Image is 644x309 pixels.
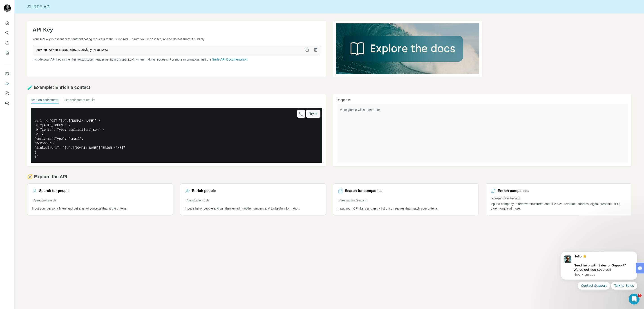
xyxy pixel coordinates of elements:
h2: 🧪 Example: Enrich a contact [27,84,631,90]
h3: Enrich companies [498,188,529,194]
iframe: Intercom notifications message [554,246,644,307]
code: /people/search [32,199,57,202]
img: Avatar [4,5,11,12]
code: Authorization [71,58,94,61]
code: /companies/enrich [490,197,521,200]
a: Enrich companies/companies/enrichInput a company to retrieve structured data like size, revenue, ... [486,183,631,215]
p: Input your ICP filters and get a list of companies that match your criteria. [338,206,474,211]
p: Your API key is essential for authenticating requests to the Surfe API. Ensure you keep it secure... [33,37,320,41]
code: Bearer {api-key} [109,58,135,61]
a: Search for people/people/searchInput your persona filters and get a list of contacts that fit the... [27,183,173,215]
h3: Search for people [39,188,69,194]
a: Search for companies/companies/searchInput your ICP filters and get a list of companies that matc... [333,183,479,215]
button: Try it! [306,110,320,118]
pre: curl -X POST "[URL][DOMAIN_NAME]" \ -H "[AUTH_TOKEN]" \ -H "Content-Type: application/json" \ -d ... [31,108,322,163]
iframe: Intercom live chat [629,294,640,304]
h3: Enrich people [192,188,216,194]
span: Try it! [309,111,317,116]
a: Surfe API Documentation [212,58,247,61]
span: 3 [638,294,642,297]
h3: Search for companies [345,188,382,194]
h2: 🧭 Explore the API [27,174,631,180]
p: Include your API key in the header as when making requests. For more information, visit the . [33,57,320,62]
p: Input your persona filters and get a list of contacts that fit the criteria. [32,206,168,211]
button: Feedback [4,99,11,107]
button: Quick start [4,19,11,27]
button: My lists [4,49,11,57]
button: Use Surfe on LinkedIn [4,70,11,78]
code: /people/enrich [185,199,210,202]
button: Dashboard [4,89,11,97]
span: 3uVakgz7JiKxtFIoixRDfYtf9G1zUbvlvpyJNcaFKWw [33,46,302,54]
button: Search [4,29,11,37]
button: Use Surfe API [4,79,11,88]
p: Input a company to retrieve structured data like size, revenue, address, digital presence, IPO, p... [490,202,627,211]
a: Enrich people/people/enrichInput a list of people and get their email, mobile numbers and LinkedI... [180,183,326,215]
h3: Response [337,98,628,102]
p: Input a list of people and get their email, mobile numbers and LinkedIn information. [185,206,321,211]
button: Get enrichment results [64,98,95,104]
button: Start an enrichment [31,98,58,104]
code: /companies/search [338,199,368,202]
div: Surfe API [15,4,644,10]
span: // Response will appear here [340,108,380,112]
h1: API Key [33,26,320,33]
button: Enrich CSV [4,39,11,47]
